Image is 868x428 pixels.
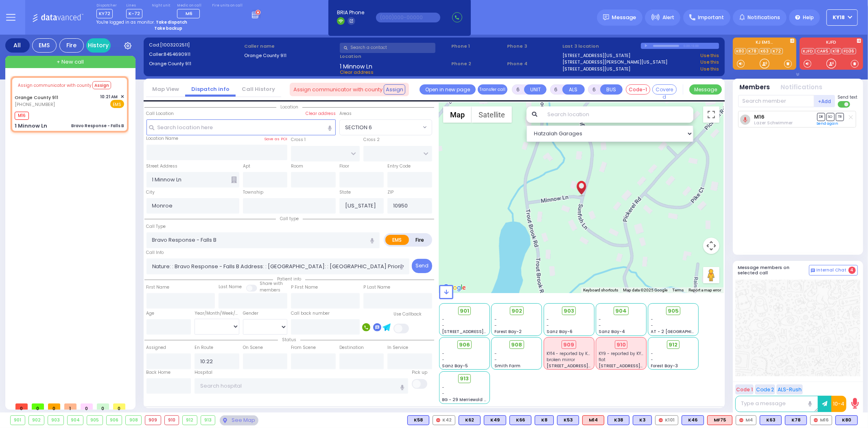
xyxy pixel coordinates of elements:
span: M6 [186,10,192,17]
span: - [599,316,601,322]
div: M16 [810,415,832,425]
label: EMS [385,235,409,245]
label: Last Name [219,284,242,290]
a: Dispatch info [185,85,236,93]
button: Code-1 [626,84,650,95]
label: Room [291,163,303,170]
div: MF75 [707,415,732,425]
span: 0 [32,404,44,410]
div: BLS [785,415,807,425]
span: 903 [564,307,574,315]
div: See map [220,415,258,426]
label: From Scene [291,344,316,351]
span: Sanz Bay-4 [599,329,625,335]
label: Hospital [195,369,212,376]
span: + New call [57,58,84,66]
div: 902 [29,416,44,425]
label: Assigned [146,344,166,351]
a: [STREET_ADDRESS][PERSON_NAME][US_STATE] [563,59,668,66]
span: Alert [662,14,674,21]
span: 902 [512,307,522,315]
input: Search a contact [340,43,435,53]
span: Internal Chat [817,267,847,273]
label: Apt [243,163,250,170]
div: 913 [201,416,215,425]
a: K72 [772,48,783,54]
label: Back Home [146,369,171,376]
span: Sanz Bay-5 [442,363,468,369]
label: Location Name [146,135,179,142]
button: Toggle fullscreen view [703,106,719,123]
label: Call Info [146,249,164,256]
div: BLS [509,415,531,425]
label: Medic on call [177,3,203,8]
span: 906 [459,341,470,349]
img: Logo [32,12,86,22]
label: ZIP [387,189,394,196]
span: Sanz Bay-6 [547,329,573,335]
span: AT - 2 [GEOGRAPHIC_DATA] [651,329,711,335]
span: Message [612,13,636,22]
button: Code 2 [755,384,775,395]
span: Phone 3 [507,43,560,50]
div: 909 [145,416,161,425]
button: ALS-Rush [776,384,803,395]
span: - [494,322,497,329]
label: Entry Code [387,163,411,170]
span: 0 [48,404,60,410]
span: BG - 29 Merriewold S. [442,397,488,403]
span: Help [803,14,814,21]
label: On Scene [243,344,263,351]
span: 912 [669,341,678,349]
div: K101 [655,415,678,425]
a: Open in new page [420,84,476,95]
a: Call History [236,85,281,93]
span: You're logged in as monitor. [96,19,155,25]
button: Show street map [443,106,472,123]
div: 905 [87,416,103,425]
label: Floor [339,163,349,170]
label: Gender [243,310,258,317]
span: - [442,390,445,397]
span: 0 [97,404,109,410]
span: Location [276,104,302,110]
span: 0 [81,404,93,410]
div: K66 [509,415,531,425]
div: BLS [682,415,704,425]
a: Orange County 911 [15,94,58,101]
span: Phone 4 [507,60,560,67]
label: Call back number [291,310,330,317]
label: Township [243,189,263,196]
span: 10:21 AM [101,94,118,100]
span: Forest Bay-2 [494,329,522,335]
span: - [442,357,445,363]
div: K62 [459,415,481,425]
label: In Service [387,344,408,351]
button: Notifications [781,83,823,92]
label: KJFD [800,40,863,46]
img: red-radio-icon.svg [659,418,663,422]
div: K46 [682,415,704,425]
span: 901 [460,307,469,315]
span: M16 [15,112,29,120]
div: Fire [59,38,84,53]
label: Street Address [146,163,178,170]
img: Google [441,282,468,293]
div: EMS [32,38,57,53]
button: Transfer call [478,84,507,95]
span: Clear address [340,69,374,75]
span: SECTION 6 [345,124,372,132]
input: Search location here [146,119,336,135]
div: K8 [535,415,554,425]
div: 912 [183,416,197,425]
span: Smith Farm [494,363,520,369]
button: Send [412,259,432,273]
div: M14 [582,415,604,425]
label: Areas [339,110,352,117]
span: - [651,322,654,329]
span: [1003202511] [160,42,190,48]
span: broken mirror [547,357,575,363]
div: M4 [736,415,756,425]
div: K58 [407,415,429,425]
span: 904 [615,307,627,315]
